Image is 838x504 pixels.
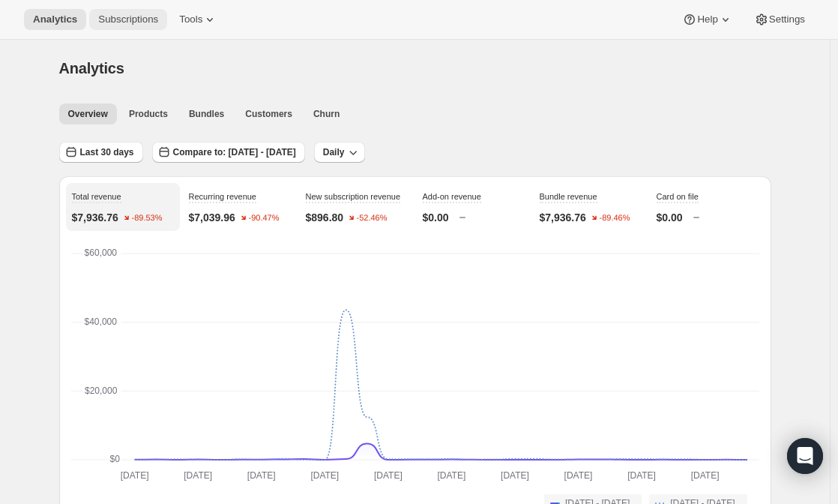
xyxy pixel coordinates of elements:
text: [DATE] [184,470,212,481]
button: Subscriptions [89,9,167,30]
p: $0.00 [423,210,449,225]
text: [DATE] [437,470,465,481]
span: Customers [245,108,292,120]
text: $20,000 [85,385,118,396]
button: Compare to: [DATE] - [DATE] [152,142,305,163]
text: [DATE] [120,470,148,481]
text: -90.47% [248,214,279,223]
p: $7,936.76 [540,210,586,225]
text: -89.46% [599,214,630,223]
button: Tools [170,9,226,30]
text: [DATE] [564,470,592,481]
text: [DATE] [247,470,275,481]
span: Recurring revenue [189,192,257,201]
button: Help [673,9,741,30]
span: Add-on revenue [423,192,481,201]
text: $40,000 [84,316,117,327]
p: $7,936.76 [72,210,118,225]
span: Card on file [657,192,699,201]
text: $0 [109,454,120,464]
span: Bundle revenue [540,192,597,201]
text: [DATE] [310,470,339,481]
text: -89.53% [131,214,162,223]
text: [DATE] [501,470,529,481]
p: $896.80 [306,210,344,225]
span: Tools [179,13,202,25]
span: Compare to: [DATE] - [DATE] [173,146,296,158]
text: $60,000 [84,247,117,258]
p: $7,039.96 [189,210,235,225]
p: $0.00 [657,210,683,225]
span: New subscription revenue [306,192,401,201]
span: Subscriptions [98,13,158,25]
span: Last 30 days [80,146,134,158]
span: Overview [68,108,108,120]
span: Analytics [59,60,124,76]
text: [DATE] [373,470,402,481]
span: Products [129,108,168,120]
text: [DATE] [690,470,719,481]
span: Bundles [189,108,224,120]
button: Settings [745,9,814,30]
button: Daily [314,142,366,163]
span: Churn [313,108,340,120]
span: Total revenue [72,192,121,201]
div: Open Intercom Messenger [787,438,823,474]
span: Settings [769,13,805,25]
button: Analytics [24,9,86,30]
text: -52.46% [357,214,388,223]
span: Analytics [33,13,77,25]
span: Daily [323,146,345,158]
span: Help [697,13,717,25]
text: [DATE] [627,470,656,481]
button: Last 30 days [59,142,143,163]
